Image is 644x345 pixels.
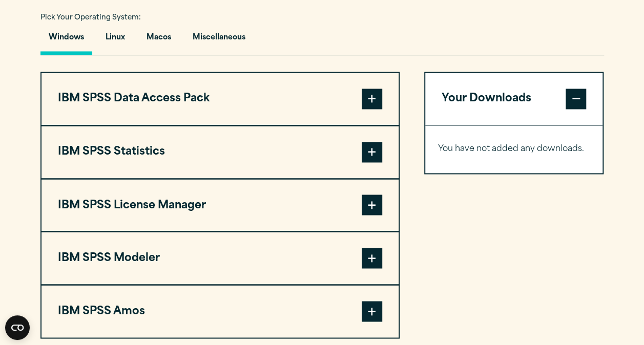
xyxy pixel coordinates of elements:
[41,179,399,231] button: IBM SPSS License Manager
[184,26,254,55] button: Miscellaneous
[438,142,590,157] p: You have not added any downloads.
[425,125,603,173] div: Your Downloads
[138,26,179,55] button: Macos
[425,73,603,125] button: Your Downloads
[41,285,399,337] button: IBM SPSS Amos
[97,26,133,55] button: Linux
[41,73,399,125] button: IBM SPSS Data Access Pack
[40,14,141,21] span: Pick Your Operating System:
[5,315,30,340] button: Open CMP widget
[40,26,92,55] button: Windows
[41,126,399,178] button: IBM SPSS Statistics
[41,232,399,284] button: IBM SPSS Modeler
